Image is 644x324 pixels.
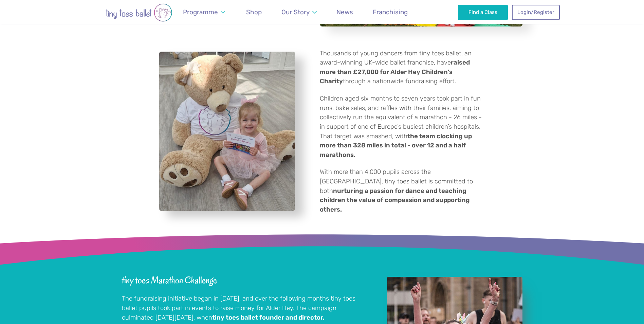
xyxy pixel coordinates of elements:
strong: the team clocking up more than 328 miles in total - over 12 and a half marathons. [320,132,472,159]
strong: raised more than £27,000 for Alder Hey Children's Charity [320,59,470,85]
span: Programme [183,8,218,16]
p: Thousands of young dancers from tiny toes ballet, an award-winning UK-wide ballet franchise, have... [320,49,485,86]
span: Shop [246,8,262,16]
a: News [333,4,356,20]
a: Our Story [278,4,320,20]
a: View full-size image [159,52,295,211]
span: Our Story [281,8,310,16]
img: tiny toes ballet [85,3,193,22]
a: Login/Register [512,5,559,20]
p: With more than 4,000 pupils across the [GEOGRAPHIC_DATA], tiny toes ballet is committed to both [320,167,485,214]
a: Shop [243,4,265,20]
strong: nurturing a passion for dance and teaching children the value of compassion and supporting others. [320,187,470,213]
span: News [336,8,353,16]
span: Franchising [373,8,408,16]
a: Franchising [370,4,411,20]
p: Children aged six months to seven years took part in fun runs, bake sales, and raffles with their... [320,94,485,160]
a: Programme [180,4,228,20]
a: Find a Class [458,5,508,20]
h3: tiny toes Marathon Challenge [122,274,370,287]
